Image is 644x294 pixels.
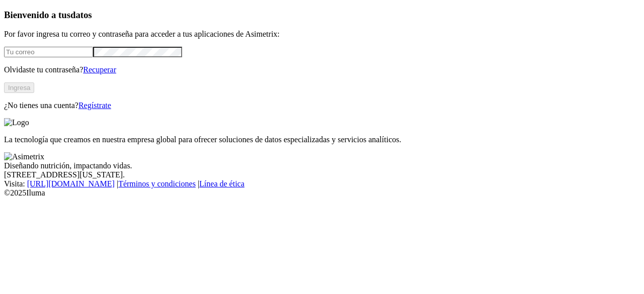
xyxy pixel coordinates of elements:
div: Visita : | | [4,179,640,188]
img: Asimetrix [4,152,44,161]
a: Línea de ética [199,179,245,188]
a: Regístrate [78,101,111,110]
div: [STREET_ADDRESS][US_STATE]. [4,170,640,179]
button: Ingresa [4,82,34,93]
p: Olvidaste tu contraseña? [4,65,640,74]
div: Diseñando nutrición, impactando vidas. [4,161,640,170]
span: datos [70,10,92,20]
a: Términos y condiciones [118,179,196,188]
a: [URL][DOMAIN_NAME] [27,179,115,188]
input: Tu correo [4,47,93,57]
p: Por favor ingresa tu correo y contraseña para acceder a tus aplicaciones de Asimetrix: [4,30,640,39]
img: Logo [4,118,29,127]
p: ¿No tienes una cuenta? [4,101,640,110]
div: © 2025 Iluma [4,188,640,198]
h3: Bienvenido a tus [4,10,640,21]
p: La tecnología que creamos en nuestra empresa global para ofrecer soluciones de datos especializad... [4,135,640,144]
a: Recuperar [83,65,116,74]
